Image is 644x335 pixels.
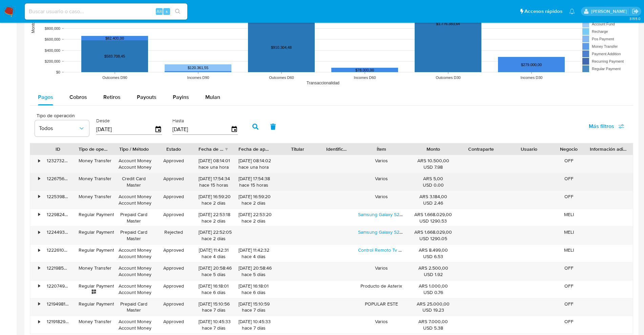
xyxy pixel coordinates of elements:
span: s [166,8,168,15]
a: Salir [632,8,639,15]
button: search-icon [171,7,185,16]
input: Buscar usuario o caso... [25,7,187,16]
span: Alt [157,8,162,15]
span: 3.155.0 [629,16,641,21]
a: Notificaciones [569,8,575,14]
span: Accesos rápidos [524,8,562,15]
p: santiago.sgreco@mercadolibre.com [591,8,629,15]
